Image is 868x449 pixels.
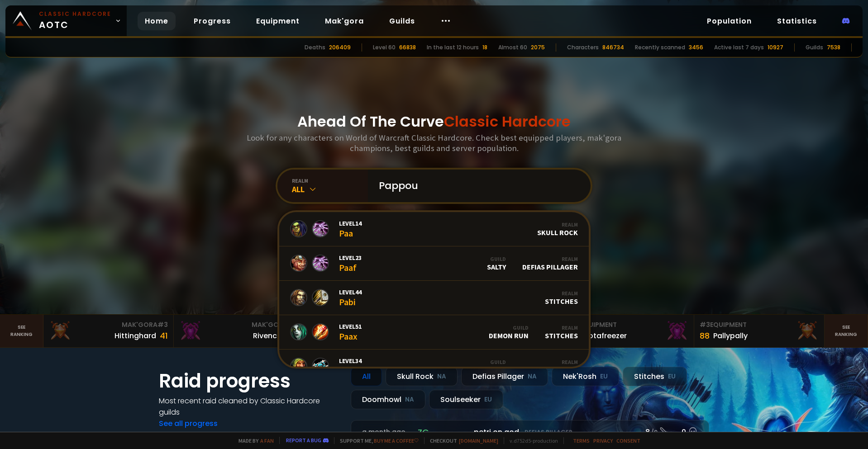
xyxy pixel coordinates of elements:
[567,43,599,52] div: Characters
[159,367,340,395] h1: Raid progress
[351,420,709,444] a: a month agozgpetri on godDefias Pillager8 /90
[159,418,218,429] a: See all progress
[339,288,362,307] div: Pabi
[286,437,321,444] a: Report a bug
[564,315,695,347] a: #2Equipment88Notafreezer
[459,437,498,444] a: [DOMAIN_NAME]
[329,43,351,52] div: 206409
[770,12,824,30] a: Statistics
[424,437,498,444] span: Checkout
[545,324,578,340] div: Stitches
[806,43,823,52] div: Guilds
[186,12,238,30] a: Progress
[179,320,298,330] div: Mak'Gora
[498,43,527,52] div: Almost 60
[602,43,624,52] div: 846734
[504,437,558,444] span: v. d752d5 - production
[422,359,506,374] div: The Alliance Vanguard
[573,437,590,444] a: Terms
[233,437,274,444] span: Made by
[339,357,362,365] span: Level 34
[159,395,340,418] h4: Most recent raid cleaned by Classic Hardcore guilds
[713,330,748,341] div: Pallypally
[174,315,304,347] a: Mak'Gora#2Rivench100
[249,12,307,30] a: Equipment
[522,359,578,365] div: Realm
[49,320,168,330] div: Mak'Gora
[570,320,689,330] div: Equipment
[600,372,608,381] small: EU
[279,315,589,350] a: Level51PaaxGuildDemon RunRealmStitches
[444,111,571,132] span: Classic Hardcore
[537,221,578,228] div: Realm
[522,255,578,271] div: Defias Pillager
[825,315,868,347] a: Seeranking
[405,395,414,404] small: NA
[260,437,274,444] a: a fan
[279,350,589,384] a: Level34PaasGuildThe Alliance VanguardRealmDefias Pillager
[487,255,506,271] div: Salty
[700,12,759,30] a: Population
[422,359,506,365] div: Guild
[437,372,446,381] small: NA
[279,246,589,281] a: Level23PaafGuildSaltyRealmDefias Pillager
[292,184,368,194] div: All
[5,5,127,36] a: Classic HardcoreAOTC
[689,43,703,52] div: 3456
[623,367,687,386] div: Stitches
[305,43,325,52] div: Deaths
[522,359,578,374] div: Defias Pillager
[339,322,362,342] div: Paax
[339,254,362,262] span: Level 23
[351,390,425,409] div: Doomhowl
[489,324,529,331] div: Guild
[297,111,571,132] h1: Ahead Of The Curve
[528,372,537,381] small: NA
[583,330,627,341] div: Notafreezer
[279,281,589,315] a: Level44PabiRealmStitches
[700,320,819,330] div: Equipment
[522,255,578,262] div: Realm
[827,43,840,52] div: 7538
[482,43,487,52] div: 18
[339,288,362,296] span: Level 44
[694,315,825,347] a: #3Equipment88Pallypally
[39,10,111,32] span: AOTC
[487,255,506,262] div: Guild
[484,395,492,404] small: EU
[489,324,529,340] div: Demon Run
[157,320,168,329] span: # 3
[668,372,676,381] small: EU
[39,10,111,18] small: Classic Hardcore
[292,177,368,184] div: realm
[138,12,176,30] a: Home
[616,437,640,444] a: Consent
[700,330,710,342] div: 88
[318,12,371,30] a: Mak'gora
[334,437,419,444] span: Support me,
[593,437,613,444] a: Privacy
[339,254,362,273] div: Paaf
[399,43,416,52] div: 66838
[253,330,281,341] div: Rivench
[537,221,578,237] div: Skull Rock
[243,132,625,153] h3: Look for any characters on World of Warcraft Classic Hardcore. Check best equipped players, mak'g...
[373,170,580,202] input: Search a character...
[545,290,578,297] div: Realm
[545,290,578,306] div: Stitches
[552,367,619,386] div: Nek'Rosh
[339,219,362,227] span: Level 14
[386,367,458,386] div: Skull Rock
[714,43,764,52] div: Active last 7 days
[114,330,156,341] div: Hittinghard
[531,43,545,52] div: 2075
[373,43,396,52] div: Level 60
[768,43,783,52] div: 10927
[160,330,168,342] div: 41
[339,219,362,239] div: Paa
[635,43,685,52] div: Recently scanned
[382,12,422,30] a: Guilds
[429,390,503,409] div: Soulseeker
[339,322,362,331] span: Level 51
[279,212,589,246] a: Level14PaaRealmSkull Rock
